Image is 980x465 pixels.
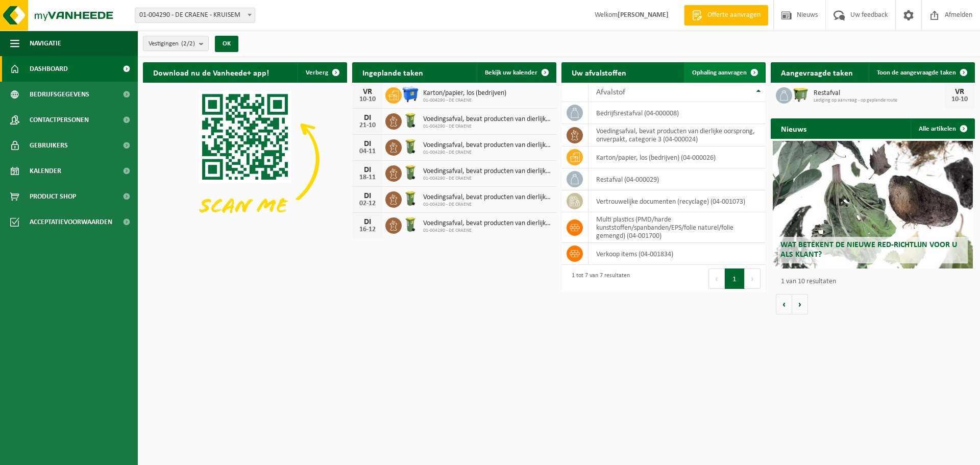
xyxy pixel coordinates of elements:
[423,89,506,97] span: Karton/papier, los (bedrijven)
[135,8,255,22] span: 01-004290 - DE CRAENE - KRUISEM
[423,124,551,130] span: 01-004290 - DE CRAENE
[357,148,378,155] div: 04-11
[143,83,347,236] img: Download de VHEPlus App
[402,86,419,103] img: WB-1100-HPE-BE-01
[357,192,378,200] div: DI
[869,62,974,83] a: Toon de aangevraagde taken
[423,228,551,234] span: 01-004290 - DE CRAENE
[30,107,89,133] span: Contactpersonen
[357,218,378,226] div: DI
[589,212,766,243] td: multi plastics (PMD/harde kunststoffen/spanbanden/EPS/folie naturel/folie gemengd) (04-001700)
[357,114,378,122] div: DI
[298,62,346,83] button: Verberg
[771,118,817,138] h2: Nieuws
[705,10,763,20] span: Offerte aanvragen
[589,168,766,190] td: restafval (04-000029)
[402,216,419,233] img: WB-0140-HPE-GN-50
[30,184,76,209] span: Product Shop
[773,141,973,268] a: Wat betekent de nieuwe RED-richtlijn voor u als klant?
[745,268,761,289] button: Next
[780,241,957,259] span: Wat betekent de nieuwe RED-richtlijn voor u als klant?
[589,243,766,265] td: verkoop items (04-001834)
[589,146,766,168] td: karton/papier, los (bedrijven) (04-000026)
[357,88,378,96] div: VR
[725,268,745,289] button: 1
[792,86,810,103] img: WB-1100-HPE-GN-50
[877,69,956,76] span: Toon de aangevraagde taken
[30,31,61,56] span: Navigatie
[306,69,328,76] span: Verberg
[781,278,970,285] p: 1 van 10 resultaten
[352,62,433,82] h2: Ingeplande taken
[357,174,378,181] div: 18-11
[485,69,537,76] span: Bekijk uw kalender
[423,193,551,202] span: Voedingsafval, bevat producten van dierlijke oorsprong, onverpakt, categorie 3
[357,200,378,207] div: 02-12
[684,62,765,83] a: Ophaling aanvragen
[135,8,255,23] span: 01-004290 - DE CRAENE - KRUISEM
[771,62,863,82] h2: Aangevraagde taken
[423,202,551,208] span: 01-004290 - DE CRAENE
[477,62,555,83] a: Bekijk uw kalender
[949,88,970,96] div: VR
[357,122,378,129] div: 21-10
[357,226,378,233] div: 16-12
[684,5,768,26] a: Offerte aanvragen
[949,96,970,103] div: 10-10
[30,158,61,184] span: Kalender
[561,62,636,82] h2: Uw afvalstoffen
[30,209,112,235] span: Acceptatievoorwaarden
[792,294,808,314] button: Volgende
[423,97,506,104] span: 01-004290 - DE CRAENE
[357,166,378,174] div: DI
[776,294,792,314] button: Vorige
[181,40,195,47] count: (2/2)
[402,112,419,129] img: WB-0140-HPE-GN-50
[423,219,551,228] span: Voedingsafval, bevat producten van dierlijke oorsprong, onverpakt, categorie 3
[911,118,974,139] a: Alle artikelen
[357,96,378,103] div: 10-10
[589,124,766,146] td: voedingsafval, bevat producten van dierlijke oorsprong, onverpakt, categorie 3 (04-000024)
[30,82,89,107] span: Bedrijfsgegevens
[814,89,944,97] span: Restafval
[589,190,766,212] td: vertrouwelijke documenten (recyclage) (04-001073)
[143,62,279,82] h2: Download nu de Vanheede+ app!
[814,97,944,104] span: Lediging op aanvraag - op geplande route
[596,88,625,96] span: Afvalstof
[423,167,551,176] span: Voedingsafval, bevat producten van dierlijke oorsprong, onverpakt, categorie 3
[567,267,630,290] div: 1 tot 7 van 7 resultaten
[402,164,419,181] img: WB-0140-HPE-GN-50
[423,150,551,156] span: 01-004290 - DE CRAENE
[589,102,766,124] td: bedrijfsrestafval (04-000008)
[143,36,209,51] button: Vestigingen(2/2)
[357,140,378,148] div: DI
[30,133,68,158] span: Gebruikers
[215,36,238,52] button: OK
[402,138,419,155] img: WB-0140-HPE-GN-50
[708,268,725,289] button: Previous
[402,190,419,207] img: WB-0140-HPE-GN-50
[423,141,551,150] span: Voedingsafval, bevat producten van dierlijke oorsprong, onverpakt, categorie 3
[30,56,68,82] span: Dashboard
[618,11,669,19] strong: [PERSON_NAME]
[423,115,551,124] span: Voedingsafval, bevat producten van dierlijke oorsprong, onverpakt, categorie 3
[692,69,747,76] span: Ophaling aanvragen
[149,36,195,52] span: Vestigingen
[423,176,551,182] span: 01-004290 - DE CRAENE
